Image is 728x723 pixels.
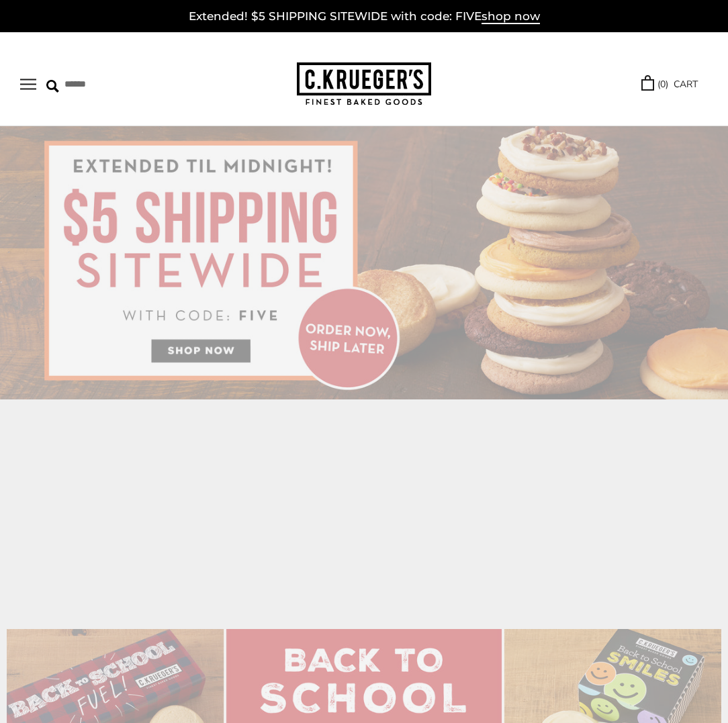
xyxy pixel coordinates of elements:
a: (0) CART [641,77,698,92]
span: shop now [482,9,540,24]
a: Extended! $5 SHIPPING SITEWIDE with code: FIVEshop now [189,9,540,24]
input: Search [46,74,185,95]
img: Search [46,80,59,93]
img: C.KRUEGER'S [297,62,431,106]
button: Open navigation [20,79,36,90]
